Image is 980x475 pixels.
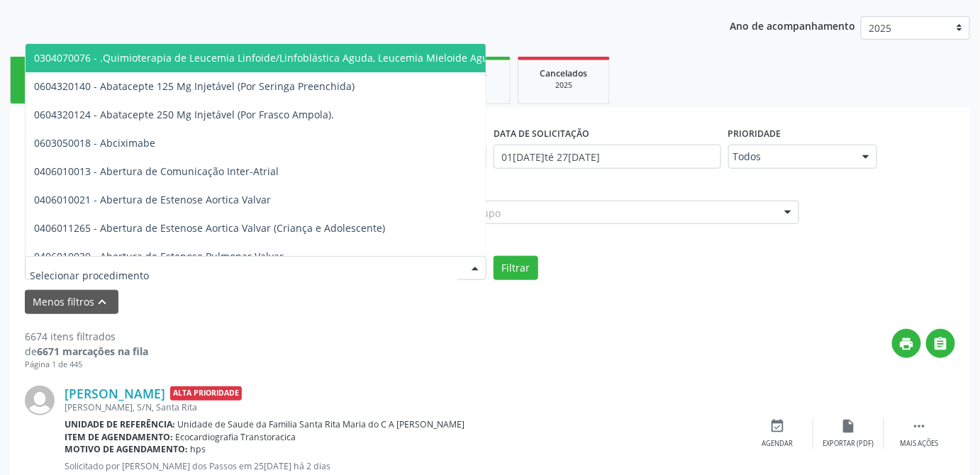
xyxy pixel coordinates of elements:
span: 0604320124 - Abatacepte 250 Mg Injetável (Por Frasco Ampola). [34,108,334,121]
i:  [912,418,928,434]
input: Selecione um intervalo [494,145,721,169]
span: 0406011265 - Abertura de Estenose Aortica Valvar (Criança e Adolescente) [34,221,385,235]
button:  [926,329,955,358]
span: Alta Prioridade [170,386,242,401]
label: DATA DE SOLICITAÇÃO [494,123,589,145]
button: Filtrar [494,256,538,280]
span: 0406010021 - Abertura de Estenose Aortica Valvar [34,193,271,206]
div: Nova marcação [21,84,91,95]
b: Item de agendamento: [65,431,173,443]
span: Unidade de Saude da Familia Santa Rita Maria do C A [PERSON_NAME] [178,418,465,430]
span: 0304070076 - .Quimioterapia de Leucemia Linfoide/Linfoblástica Aguda, Leucemia Mieloide Aguda e L... [34,51,947,65]
div: Agendar [762,439,794,449]
span: 0603050018 - Abciximabe [34,136,155,150]
span: Ecocardiografia Transtoracica [176,431,296,443]
p: Ano de acompanhamento [730,16,856,34]
span: hps [191,443,206,455]
input: Selecionar procedimento [30,261,457,289]
i:  [933,336,949,352]
i: insert_drive_file [841,418,857,434]
div: 2025 [528,80,599,91]
img: img [25,386,55,415]
b: Unidade de referência: [65,418,175,430]
div: Página 1 de 445 [25,359,148,371]
button: Menos filtroskeyboard_arrow_up [25,290,118,315]
div: Mais ações [901,439,939,449]
a: [PERSON_NAME] [65,386,165,401]
b: Motivo de agendamento: [65,443,188,455]
p: Solicitado por [PERSON_NAME] dos Passos em 25[DATE] há 2 dias [65,460,742,472]
div: [PERSON_NAME], S/N, Santa Rita [65,401,742,413]
span: 0604320140 - Abatacepte 125 Mg Injetável (Por Seringa Preenchida) [34,79,355,93]
i: event_available [770,418,786,434]
div: Exportar (PDF) [823,439,874,449]
div: 6674 itens filtrados [25,329,148,344]
strong: 6671 marcações na fila [37,345,148,358]
i: print [899,336,915,352]
span: Cancelados [540,67,588,79]
div: de [25,344,148,359]
button: print [892,329,921,358]
span: 0406010013 - Abertura de Comunicação Inter-Atrial [34,164,279,178]
span: 0406010030 - Abertura de Estenose Pulmonar Valvar [34,250,284,263]
i: keyboard_arrow_up [95,294,111,310]
span: Todos [733,150,848,164]
label: Prioridade [728,123,781,145]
